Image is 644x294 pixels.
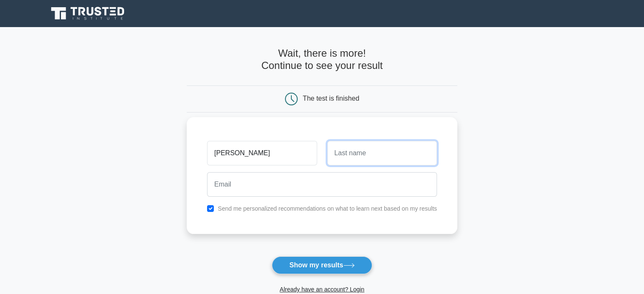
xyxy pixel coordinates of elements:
label: Send me personalized recommendations on what to learn next based on my results [218,205,437,212]
input: Last name [327,141,437,165]
button: Show my results [272,256,372,274]
div: The test is finished [303,95,359,102]
input: Email [207,172,437,197]
a: Already have an account? Login [279,286,364,293]
h4: Wait, there is more! Continue to see your result [187,47,457,72]
input: First name [207,141,317,165]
